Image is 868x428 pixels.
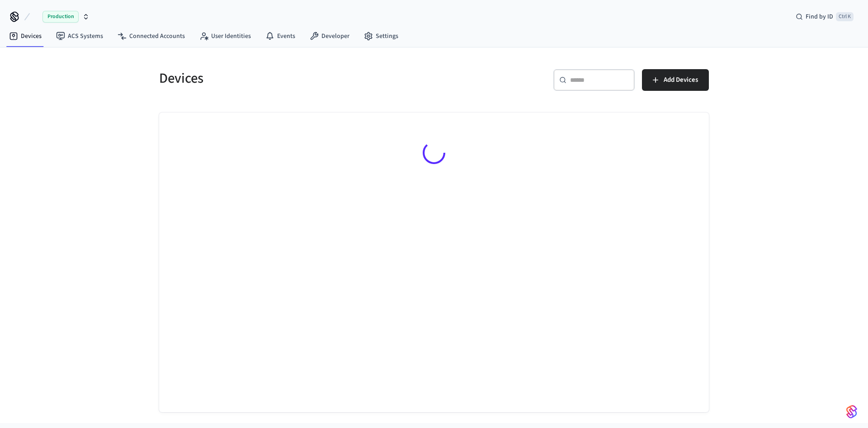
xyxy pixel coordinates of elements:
[806,12,833,21] span: Find by ID
[788,9,861,25] div: Find by IDCtrl K
[159,69,429,88] h5: Devices
[110,28,192,44] a: Connected Accounts
[42,11,79,23] span: Production
[49,28,110,44] a: ACS Systems
[2,28,49,44] a: Devices
[846,404,857,419] img: SeamLogoGradient.69752ec5.svg
[664,74,698,86] span: Add Devices
[192,28,258,44] a: User Identities
[302,28,357,44] a: Developer
[357,28,406,44] a: Settings
[258,28,302,44] a: Events
[642,69,709,91] button: Add Devices
[836,12,854,21] span: Ctrl K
